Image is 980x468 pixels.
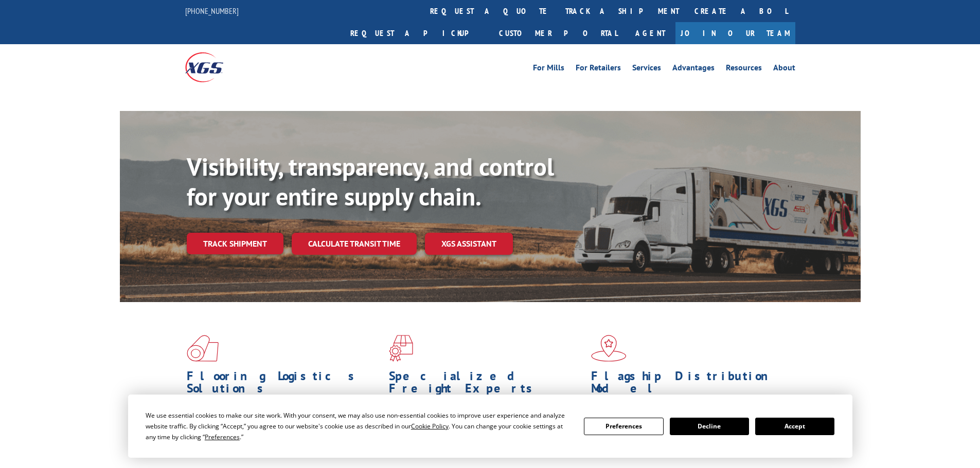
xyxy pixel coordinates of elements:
[292,233,417,255] a: Calculate transit time
[187,151,554,212] b: Visibility, transparency, and control for your entire supply chain.
[591,370,786,400] h1: Flagship Distribution Model
[773,64,795,75] a: About
[187,370,381,400] h1: Flooring Logistics Solutions
[670,418,749,435] button: Decline
[411,422,449,430] span: Cookie Policy
[672,64,715,75] a: Advantages
[755,418,834,435] button: Accept
[146,410,572,442] div: We use essential cookies to make our site work. With your consent, we may also use non-essential ...
[185,6,239,16] a: [PHONE_NUMBER]
[187,233,283,254] a: Track shipment
[675,22,795,44] a: Join Our Team
[128,395,852,458] div: Cookie Consent Prompt
[491,22,625,44] a: Customer Portal
[726,64,762,75] a: Resources
[389,335,413,362] img: xgs-icon-focused-on-flooring-red
[632,64,661,75] a: Services
[205,433,240,441] span: Preferences
[576,64,621,75] a: For Retailers
[187,335,219,362] img: xgs-icon-total-supply-chain-intelligence-red
[389,370,583,400] h1: Specialized Freight Experts
[625,22,675,44] a: Agent
[591,335,627,362] img: xgs-icon-flagship-distribution-model-red
[584,418,663,435] button: Preferences
[425,233,513,255] a: XGS ASSISTANT
[343,22,491,44] a: Request a pickup
[533,64,564,75] a: For Mills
